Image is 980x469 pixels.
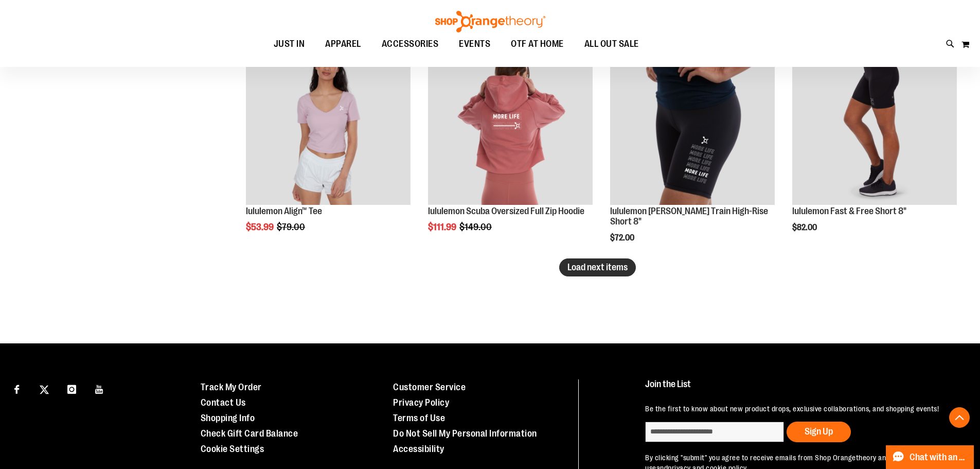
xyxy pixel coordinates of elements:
[246,222,275,232] span: $53.99
[246,40,411,206] a: Product image for lululemon Align™ T-ShirtSALE
[201,428,298,439] a: Check Gift Card Balance
[459,222,493,232] span: $149.00
[274,32,305,56] span: JUST IN
[428,222,458,232] span: $111.99
[605,35,780,268] div: product
[8,379,26,397] a: Visit our Facebook page
[949,407,970,428] button: Back To Top
[584,32,639,56] span: ALL OUT SALE
[428,206,584,216] a: lululemon Scuba Oversized Full Zip Hoodie
[559,258,636,276] button: Load next items
[645,404,956,414] p: Be the first to know about new product drops, exclusive collaborations, and shopping events!
[241,35,416,258] div: product
[610,206,768,227] a: lululemon [PERSON_NAME] Train High-Rise Short 8"
[63,379,81,397] a: Visit our Instagram page
[201,413,255,423] a: Shopping Info
[393,413,445,423] a: Terms of Use
[246,206,322,216] a: lululemon Align™ Tee
[610,40,775,205] img: Product image for lululemon Wunder Train High-Rise Short 8"
[325,32,361,56] span: APPAREL
[886,445,974,469] button: Chat with an Expert
[393,428,537,439] a: Do Not Sell My Personal Information
[91,379,109,397] a: Visit our Youtube page
[511,32,564,56] span: OTF AT HOME
[792,40,957,205] img: Product image for lululemon Fast & Free Short 8"
[792,40,957,206] a: Product image for lululemon Fast & Free Short 8"SALE
[910,453,968,462] span: Chat with an Expert
[393,444,444,454] a: Accessibility
[645,379,956,398] h4: Join the List
[428,40,593,205] img: Product image for lululemon Scuba Oversized Full Zip Hoodie
[201,444,264,454] a: Cookie Settings
[428,40,593,206] a: Product image for lululemon Scuba Oversized Full Zip HoodieSALE
[393,397,449,408] a: Privacy Policy
[423,35,598,258] div: product
[459,32,490,56] span: EVENTS
[610,40,775,206] a: Product image for lululemon Wunder Train High-Rise Short 8"SALE
[40,385,49,394] img: Twitter
[382,32,439,56] span: ACCESSORIES
[787,35,962,258] div: product
[610,233,636,242] span: $72.00
[567,262,628,272] span: Load next items
[434,11,547,32] img: Shop Orangetheory
[35,379,54,397] a: Visit our X page
[277,222,307,232] span: $79.00
[805,426,833,437] span: Sign Up
[787,422,851,442] button: Sign Up
[792,206,906,216] a: lululemon Fast & Free Short 8"
[393,382,466,392] a: Customer Service
[201,382,262,392] a: Track My Order
[645,422,784,442] input: enter email
[246,40,411,205] img: Product image for lululemon Align™ T-Shirt
[792,223,818,232] span: $82.00
[201,397,246,408] a: Contact Us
